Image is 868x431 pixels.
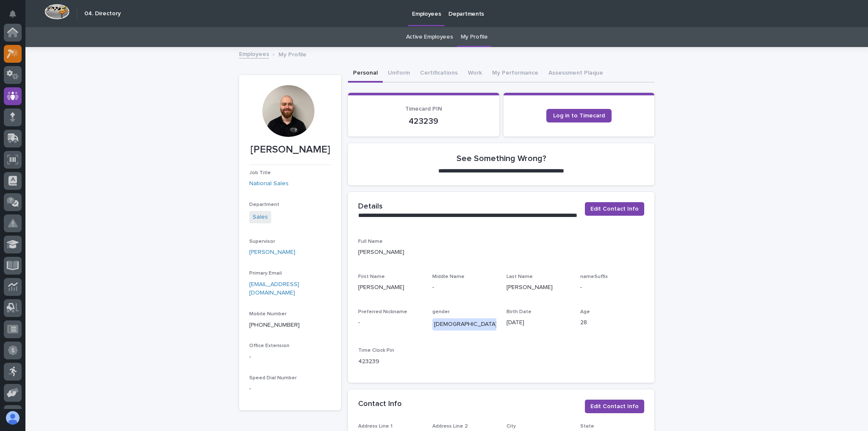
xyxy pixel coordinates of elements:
[45,4,70,19] img: Workspace Logo
[580,318,644,327] p: 28
[249,375,297,381] span: Speed Dial Number
[249,248,295,257] a: [PERSON_NAME]
[432,274,465,279] span: Middle Name
[580,309,590,314] span: Age
[249,343,289,348] span: Office Extension
[253,213,268,222] a: Sales
[249,311,287,317] span: Mobile Number
[406,27,453,47] a: Active Employees
[249,179,289,188] a: National Sales
[546,109,612,122] a: Log in to Timecard
[506,318,570,327] p: [DATE]
[580,283,644,292] p: -
[358,248,644,257] p: [PERSON_NAME]
[358,283,422,292] p: [PERSON_NAME]
[461,27,488,47] a: My Profile
[415,65,463,83] button: Certifications
[506,283,570,292] p: [PERSON_NAME]
[249,202,279,207] span: Department
[84,10,121,17] h2: 04. Directory
[11,10,22,24] div: Notifications
[506,309,531,314] span: Birth Date
[249,271,282,276] span: Primary Email
[358,239,383,244] span: Full Name
[249,239,275,244] span: Supervisor
[585,400,644,413] button: Edit Contact Info
[249,144,331,156] p: [PERSON_NAME]
[543,65,608,83] button: Assessment Plaque
[358,424,392,429] span: Address Line 1
[585,202,644,216] button: Edit Contact Info
[249,353,331,361] p: -
[358,400,402,409] h2: Contact Info
[487,65,543,83] button: My Performance
[506,274,533,279] span: Last Name
[4,5,22,23] button: Notifications
[249,281,299,296] a: [EMAIL_ADDRESS][DOMAIN_NAME]
[348,65,383,83] button: Personal
[432,283,496,292] p: -
[463,65,487,83] button: Work
[432,318,499,331] div: [DEMOGRAPHIC_DATA]
[249,170,271,175] span: Job Title
[580,424,594,429] span: State
[4,409,22,427] button: users-avatar
[405,106,442,112] span: Timecard PIN
[432,424,468,429] span: Address Line 2
[358,274,385,279] span: First Name
[358,318,422,327] p: -
[249,384,331,393] p: -
[358,357,422,366] p: 423239
[580,274,608,279] span: nameSuffix
[383,65,415,83] button: Uniform
[590,402,639,411] span: Edit Contact Info
[249,322,300,328] a: [PHONE_NUMBER]
[239,49,269,58] a: Employees
[432,309,450,314] span: gender
[456,153,546,164] h2: See Something Wrong?
[358,202,383,211] h2: Details
[358,116,489,126] p: 423239
[553,113,605,119] span: Log in to Timecard
[358,348,394,353] span: Time Clock Pin
[506,424,516,429] span: City
[358,309,407,314] span: Preferred Nickname
[278,49,306,58] p: My Profile
[590,205,639,213] span: Edit Contact Info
